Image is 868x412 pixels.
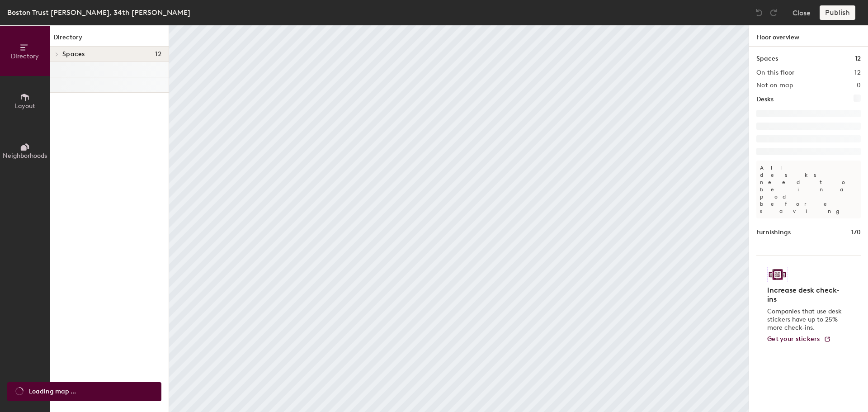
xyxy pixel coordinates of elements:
span: Layout [15,102,35,110]
img: Sticker logo [767,267,788,282]
div: Boston Trust [PERSON_NAME], 34th [PERSON_NAME] [7,7,190,18]
h1: Directory [50,33,169,47]
p: All desks need to be in a pod before saving [756,161,861,218]
h2: 0 [857,82,861,89]
h1: Floor overview [749,25,868,47]
button: Close [793,5,811,20]
span: Get your stickers [767,335,820,343]
img: Redo [769,8,778,17]
h1: 170 [851,227,861,237]
span: Spaces [62,51,85,58]
h1: Desks [756,95,774,104]
span: 12 [155,51,161,58]
h1: Spaces [756,54,778,64]
h1: Furnishings [756,227,791,237]
span: Directory [11,52,39,60]
img: Undo [755,8,764,17]
h2: 12 [854,69,861,76]
span: Neighborhoods [3,152,47,160]
h2: On this floor [756,69,795,76]
h4: Increase desk check-ins [767,286,844,304]
h2: Not on map [756,82,793,89]
p: Companies that use desk stickers have up to 25% more check-ins. [767,308,844,332]
span: Loading map ... [29,387,76,397]
a: Get your stickers [767,336,831,343]
canvas: Map [169,25,749,412]
h1: 12 [855,54,861,64]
